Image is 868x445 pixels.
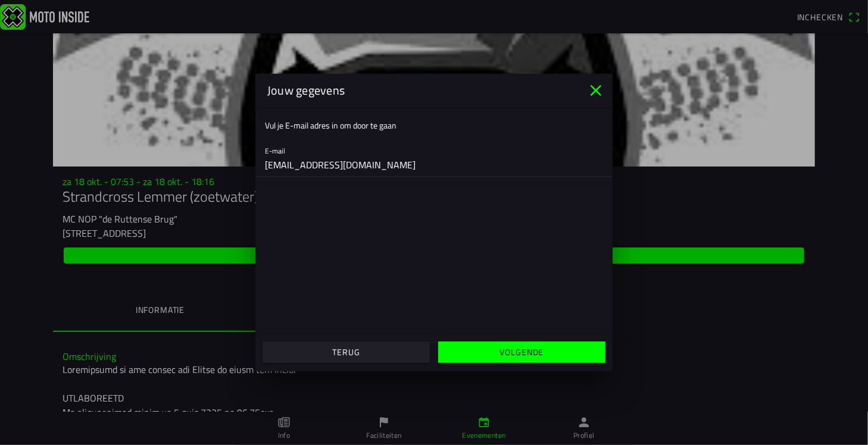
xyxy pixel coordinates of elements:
[263,341,430,363] ion-button: Terug
[265,119,396,131] ion-label: Vul je E-mail adres in om door te gaan
[255,82,586,99] ion-title: Jouw gegevens
[586,81,605,100] ion-icon: close
[500,348,544,356] ion-text: Volgende
[265,153,603,177] input: E-mail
